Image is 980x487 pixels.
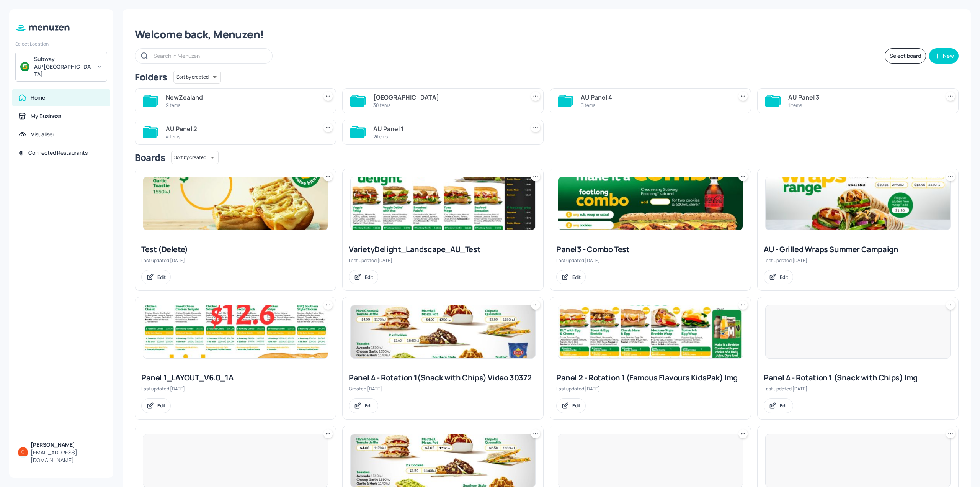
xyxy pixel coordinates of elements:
[143,177,328,230] img: 2025-08-06-1754450030621rezxp7sluh.jpeg
[556,372,745,383] div: Panel 2 - Rotation 1 (Famous Flavours KidsPak) Img
[349,372,537,383] div: Panel 4 - Rotation 1(Snack with Chips) Video 30372
[141,385,330,392] div: Last updated [DATE].
[31,94,45,102] div: Home
[764,257,952,264] div: Last updated [DATE].
[349,385,537,392] div: Created [DATE].
[31,441,104,449] div: [PERSON_NAME]
[764,244,952,255] div: AU - Grilled Wraps Summer Campaign
[20,62,29,71] img: avatar
[135,151,165,164] div: Boards
[556,385,745,392] div: Last updated [DATE].
[135,28,959,41] div: Welcome back, Menuzen!
[365,402,373,409] div: Edit
[572,402,581,409] div: Edit
[173,69,221,85] div: Sort by created
[581,93,729,102] div: AU Panel 4
[558,177,743,230] img: 2025-08-07-1754562241714zf1t2x7jm3b.jpeg
[764,385,952,392] div: Last updated [DATE].
[143,305,328,358] img: 2025-08-07-1754560946348toavwcegvaj.jpeg
[929,48,959,64] button: New
[31,131,54,138] div: Visualiser
[764,372,952,383] div: Panel 4 - Rotation 1 (Snack with Chips) Img
[166,133,314,140] div: 4 items
[572,274,581,280] div: Edit
[373,93,522,102] div: [GEOGRAPHIC_DATA]
[766,177,950,230] img: 2024-12-19-1734584245950k86txo84it.jpeg
[581,102,729,108] div: 0 items
[556,244,745,255] div: Panel3 - Combo Test
[141,257,330,264] div: Last updated [DATE].
[31,112,61,120] div: My Business
[157,402,166,409] div: Edit
[373,133,522,140] div: 2 items
[351,177,535,230] img: 2025-08-19-1755582003437ibey6s0n9h.jpeg
[558,305,743,358] img: 2025-08-04-1754288214393g8m6ggcpjt6.jpeg
[28,149,88,157] div: Connected Restaurants
[780,274,788,280] div: Edit
[351,434,535,487] img: 2024-10-29-17301885128522gth36fy66a.jpeg
[31,449,104,464] div: [EMAIL_ADDRESS][DOMAIN_NAME]
[788,93,937,102] div: AU Panel 3
[373,124,522,133] div: AU Panel 1
[349,244,537,255] div: VarietyDelight_Landscape_AU_Test
[556,257,745,264] div: Last updated [DATE].
[141,244,330,255] div: Test (Delete)
[171,150,219,165] div: Sort by created
[349,257,537,264] div: Last updated [DATE].
[365,274,373,280] div: Edit
[135,71,167,83] div: Folders
[141,372,330,383] div: Panel 1_LAYOUT_V6.0_1A
[780,402,788,409] div: Edit
[885,48,926,64] button: Select board
[943,53,954,59] div: New
[18,447,28,456] img: ACg8ocIFVkG-_miztZC6Oa3U0eVlU9DBrMuRQ6D_OiekxMnz=s96-c
[788,102,937,108] div: 1 items
[166,102,314,108] div: 2 items
[157,274,166,280] div: Edit
[166,124,314,133] div: AU Panel 2
[166,93,314,102] div: NewZealand
[154,50,265,61] input: Search in Menuzen
[373,102,522,108] div: 30 items
[34,55,92,78] div: Subway AU/[GEOGRAPHIC_DATA]
[351,305,535,358] img: 2024-10-30-1730249782100jweh1mnj9x.jpeg
[15,41,107,47] div: Select Location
